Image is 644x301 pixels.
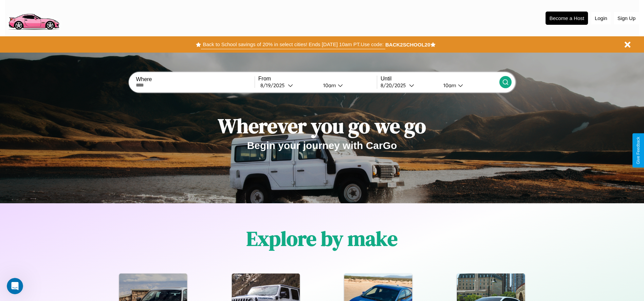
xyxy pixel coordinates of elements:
[381,76,499,82] label: Until
[614,12,639,24] button: Sign Up
[385,42,430,48] b: BACK2SCHOOL20
[438,82,499,89] button: 10am
[260,82,288,89] div: 8 / 19 / 2025
[201,40,385,49] button: Back to School savings of 20% in select cities! Ends [DATE] 10am PT.Use code:
[5,3,62,32] img: logo
[320,82,338,89] div: 10am
[636,137,641,164] div: Give Feedback
[381,82,409,89] div: 8 / 20 / 2025
[591,12,611,24] button: Login
[318,82,377,89] button: 10am
[7,278,23,294] iframe: Intercom live chat
[246,225,398,252] h1: Explore by make
[546,12,588,25] button: Become a Host
[136,76,254,82] label: Where
[258,82,318,89] button: 8/19/2025
[440,82,458,89] div: 10am
[258,76,377,82] label: From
